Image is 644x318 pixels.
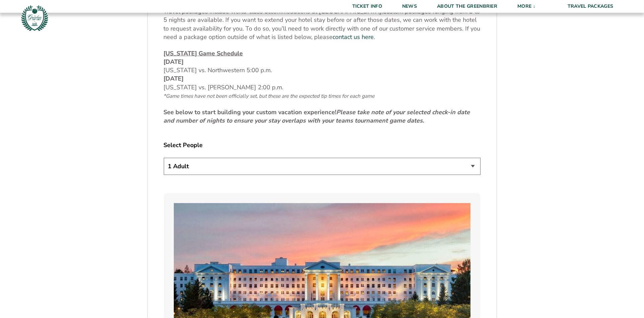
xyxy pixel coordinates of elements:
p: [US_STATE] vs. Northwestern 5:00 p.m. [US_STATE] vs. [PERSON_NAME] 2:00 p.m. [164,49,481,100]
span: . [374,33,375,41]
strong: [DATE] [164,58,184,66]
img: Greenbrier Tip-Off [20,3,49,33]
a: contact us here [333,33,374,41]
span: *Game times have not been officially set, but these are the expected tip times for each game [164,93,375,99]
u: [US_STATE] Game Schedule [164,49,243,57]
em: Please take note of your selected check-in date and number of nights to ensure your stay overlaps... [164,108,470,125]
span: Custom packages ranging from 3 to 5 nights are available. If you want to extend your hotel stay b... [164,7,481,41]
strong: [DATE] [164,75,184,83]
label: Select People [164,141,481,149]
strong: See below to start building your custom vacation experience! [164,108,470,125]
